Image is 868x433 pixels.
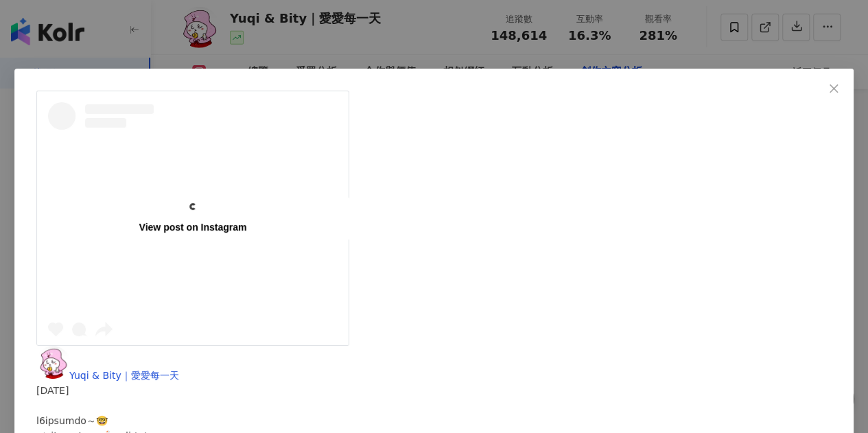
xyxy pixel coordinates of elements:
[36,370,179,381] a: KOL AvatarYuqi & Bity｜愛愛每一天
[36,346,69,379] img: KOL Avatar
[820,75,847,102] button: Close
[36,383,832,398] div: [DATE]
[139,221,247,233] div: View post on Instagram
[37,91,349,345] a: View post on Instagram
[69,370,179,381] span: Yuqi & Bity｜愛愛每一天
[828,83,839,94] span: close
